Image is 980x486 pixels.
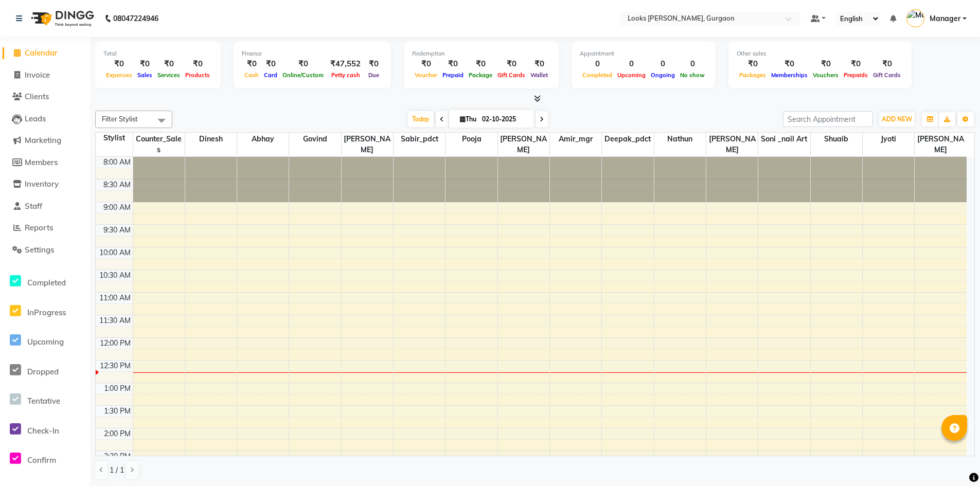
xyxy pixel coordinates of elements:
div: Stylist [96,133,133,143]
span: Shuaib [811,133,862,146]
div: ₹0 [737,58,769,70]
div: 8:00 AM [101,157,133,168]
div: ₹0 [870,58,903,70]
div: Finance [242,49,383,58]
div: 2:30 PM [102,451,133,462]
span: Card [261,71,280,79]
span: ADD NEW [882,115,912,123]
div: Total [103,49,212,58]
span: pooja [446,133,497,146]
span: Members [25,157,58,167]
span: Staff [25,201,42,211]
div: 1:30 PM [102,406,133,417]
span: Deepak_pdct [602,133,653,146]
div: ₹0 [365,58,383,70]
span: Package [466,71,495,79]
span: Tentative [27,396,60,406]
span: Services [155,71,183,79]
span: Sales [135,71,155,79]
div: ₹0 [810,58,841,70]
a: Calendar [3,47,87,59]
div: ₹47,552 [326,58,365,70]
div: 0 [615,58,648,70]
div: 12:00 PM [98,338,133,349]
span: Packages [737,71,769,79]
a: Inventory [3,178,87,190]
span: [PERSON_NAME] [915,133,967,156]
span: Reports [25,223,53,232]
span: Thu [457,115,479,123]
span: Jyoti [863,133,914,146]
span: Voucher [412,71,440,79]
span: Inventory [25,179,59,189]
span: [PERSON_NAME] [706,133,758,156]
span: Online/Custom [280,71,326,79]
span: Check-In [27,426,59,436]
span: Completed [580,71,615,79]
span: Petty cash [329,71,363,79]
div: 0 [580,58,615,70]
a: Staff [3,201,87,212]
div: ₹0 [440,58,466,70]
div: 10:00 AM [97,247,133,258]
div: ₹0 [495,58,528,70]
span: Dropped [27,367,59,376]
span: Confirm [27,455,56,465]
div: ₹0 [280,58,326,70]
span: No show [678,71,707,79]
div: ₹0 [103,58,135,70]
span: Memberships [769,71,810,79]
div: Appointment [580,49,707,58]
span: Today [408,111,434,127]
span: abhay [237,133,289,146]
span: Gift Cards [495,71,528,79]
div: ₹0 [155,58,183,70]
input: Search Appointment [783,111,873,127]
input: 2025-10-02 [479,112,530,127]
a: Reports [3,222,87,234]
span: Vouchers [810,71,841,79]
div: ₹0 [135,58,155,70]
div: 12:30 PM [98,361,133,371]
span: Soni _nail art [758,133,810,146]
img: logo [26,4,97,33]
div: ₹0 [466,58,495,70]
div: Redemption [412,49,550,58]
div: 9:30 AM [101,225,133,236]
div: ₹0 [412,58,440,70]
div: ₹0 [841,58,870,70]
div: Other sales [737,49,903,58]
a: Clients [3,91,87,103]
span: InProgress [27,308,66,317]
span: sabir_pdct [394,133,445,146]
span: Counter_Sales [133,133,185,156]
span: govind [289,133,341,146]
span: dinesh [185,133,237,146]
span: Clients [25,92,49,101]
a: Settings [3,244,87,256]
div: 2:00 PM [102,428,133,439]
span: Ongoing [648,71,678,79]
div: 11:00 AM [97,293,133,303]
span: [PERSON_NAME] [498,133,549,156]
span: Products [183,71,212,79]
span: Marketing [25,135,61,145]
div: ₹0 [261,58,280,70]
span: Wallet [528,71,550,79]
div: 0 [648,58,678,70]
div: ₹0 [528,58,550,70]
span: Amir_mgr [550,133,601,146]
div: ₹0 [769,58,810,70]
div: 0 [678,58,707,70]
img: Manager [906,9,924,27]
a: Marketing [3,135,87,147]
div: ₹0 [183,58,212,70]
span: Settings [25,245,54,255]
a: Invoice [3,69,87,81]
button: ADD NEW [879,112,915,127]
div: 9:00 AM [101,202,133,213]
span: Manager [930,13,960,24]
b: 08047224946 [113,4,158,33]
a: Leads [3,113,87,125]
span: Completed [27,278,66,287]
